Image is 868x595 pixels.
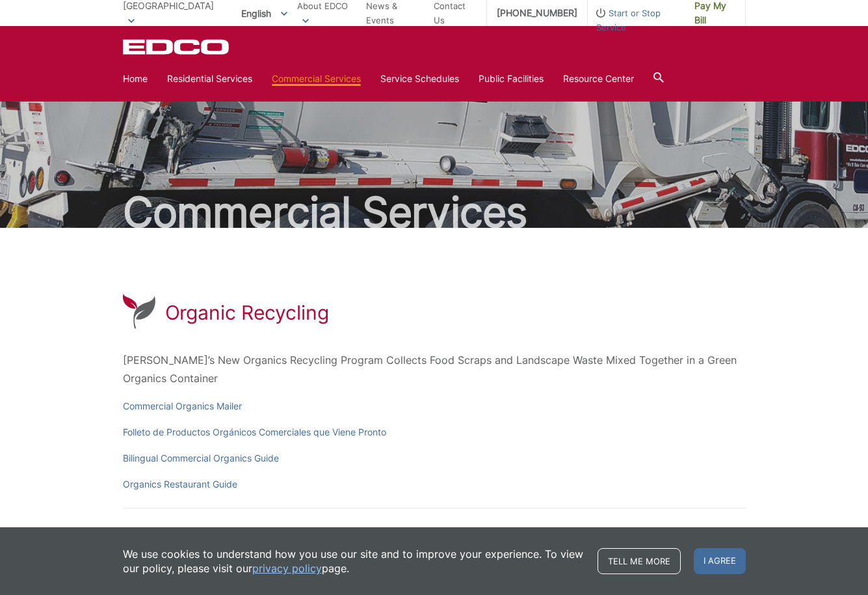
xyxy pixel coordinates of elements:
p: We use cookies to understand how you use our site and to improve your experience. To view our pol... [123,547,585,575]
a: Public Facilities [479,72,544,86]
a: EDCD logo. Return to the homepage. [123,39,231,55]
a: Organics Restaurant Guide [123,477,237,491]
a: Commercial Organics Mailer [123,399,242,413]
a: Resource Center [563,72,634,86]
p: [PERSON_NAME]’s New Organics Recycling Program Collects Food Scraps and Landscape Waste Mixed Tog... [123,351,746,387]
h1: Organic Recycling [165,301,329,324]
span: English [231,3,297,24]
h2: Commercial Services [123,191,746,233]
a: Residential Services [167,72,252,86]
a: Folleto de Productos Orgánicos Comerciales que Viene Pronto [123,425,386,439]
a: Tell me more [598,548,681,574]
a: Bilingual Commercial Organics Guide [123,451,279,465]
a: Service Schedules [380,72,459,86]
a: Commercial Services [272,72,361,86]
a: Home [123,72,148,86]
a: privacy policy [252,561,322,575]
span: I agree [694,548,746,574]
